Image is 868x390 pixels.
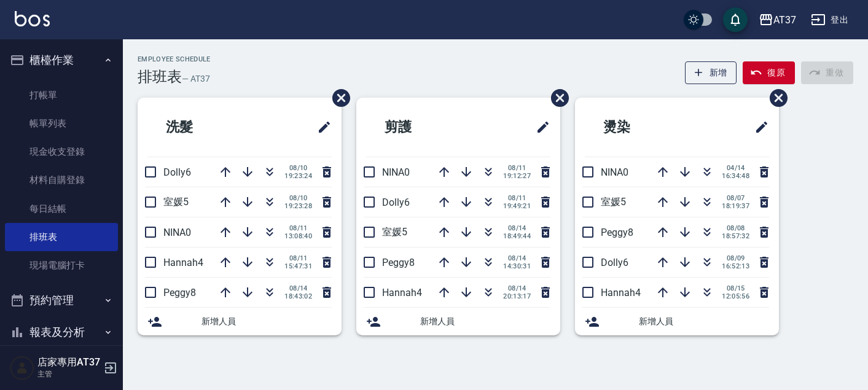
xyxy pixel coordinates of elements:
span: 16:52:13 [722,262,749,270]
button: 報表及分析 [5,316,118,348]
button: 預約管理 [5,284,118,316]
div: 新增人員 [575,308,779,335]
span: 08/14 [503,224,531,232]
span: 18:19:37 [722,202,749,210]
h2: 剪護 [366,105,479,149]
span: Hannah4 [163,257,203,268]
span: 04/14 [722,164,749,172]
span: Dolly6 [382,197,410,208]
div: AT37 [773,12,796,28]
span: 新增人員 [201,315,332,328]
span: 08/15 [722,284,749,292]
span: 20:13:17 [503,292,531,300]
h6: — AT37 [182,72,210,85]
span: 08/07 [722,194,749,202]
span: Peggy8 [601,227,633,238]
button: 新增 [685,61,737,84]
span: 08/11 [503,194,531,202]
span: Peggy8 [163,287,196,298]
span: NINA0 [601,166,628,178]
span: 08/14 [284,284,312,292]
h2: Employee Schedule [138,55,211,63]
span: Hannah4 [601,287,641,298]
span: 室媛5 [163,196,189,208]
a: 每日結帳 [5,195,118,223]
button: 復原 [743,61,795,84]
span: 刪除班表 [323,80,352,116]
span: 08/10 [284,164,312,172]
h5: 店家專用AT37 [37,356,100,369]
span: Hannah4 [382,287,422,298]
span: 18:43:02 [284,292,312,300]
span: 19:23:28 [284,202,312,210]
span: NINA0 [163,227,191,238]
a: 現金收支登錄 [5,138,118,166]
span: 19:12:27 [503,172,531,180]
span: 刪除班表 [760,80,789,116]
a: 打帳單 [5,81,118,109]
span: 18:49:44 [503,232,531,240]
img: Person [10,356,34,380]
button: AT37 [754,7,801,33]
span: NINA0 [382,166,410,178]
h2: 洗髮 [147,105,260,149]
span: 08/08 [722,224,749,232]
span: 08/11 [284,224,312,232]
button: 登出 [806,9,853,31]
span: 08/11 [284,254,312,262]
span: 室媛5 [382,226,407,238]
span: Dolly6 [163,166,191,178]
span: Peggy8 [382,257,415,268]
p: 主管 [37,369,100,380]
span: 刪除班表 [542,80,571,116]
h2: 燙染 [585,105,698,149]
span: 修改班表的標題 [310,112,332,142]
span: 08/14 [503,284,531,292]
span: 16:34:48 [722,172,749,180]
span: 12:05:56 [722,292,749,300]
button: save [723,7,748,32]
span: 13:08:40 [284,232,312,240]
span: 14:30:31 [503,262,531,270]
img: Logo [15,11,50,26]
span: 19:23:24 [284,172,312,180]
div: 新增人員 [138,308,342,335]
span: 15:47:31 [284,262,312,270]
span: 08/14 [503,254,531,262]
span: 新增人員 [639,315,769,328]
a: 材料自購登錄 [5,166,118,194]
button: 櫃檯作業 [5,44,118,76]
span: 08/09 [722,254,749,262]
span: 新增人員 [420,315,550,328]
span: 室媛5 [601,196,626,208]
h3: 排班表 [138,68,182,85]
span: 08/11 [503,164,531,172]
span: 修改班表的標題 [528,112,550,142]
a: 現場電腦打卡 [5,251,118,279]
span: 19:49:21 [503,202,531,210]
a: 帳單列表 [5,109,118,138]
div: 新增人員 [356,308,560,335]
span: 18:57:32 [722,232,749,240]
a: 排班表 [5,223,118,251]
span: 08/10 [284,194,312,202]
span: Dolly6 [601,257,628,268]
span: 修改班表的標題 [747,112,769,142]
